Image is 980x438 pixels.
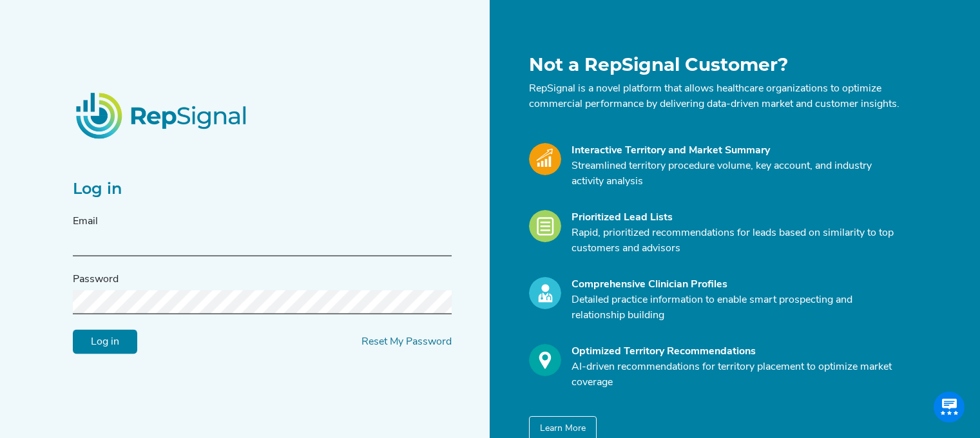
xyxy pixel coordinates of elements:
[529,344,561,376] img: Optimize_Icon.261f85db.svg
[361,337,452,347] a: Reset My Password
[73,214,98,229] label: Email
[73,272,119,287] label: Password
[572,225,900,256] p: Rapid, prioritized recommendations for leads based on similarity to top customers and advisors
[572,277,900,292] div: Comprehensive Clinician Profiles
[572,359,900,390] p: AI-driven recommendations for territory placement to optimize market coverage
[529,277,561,309] img: Profile_Icon.739e2aba.svg
[529,210,561,242] img: Leads_Icon.28e8c528.svg
[529,81,900,112] p: RepSignal is a novel platform that allows healthcare organizations to optimize commercial perform...
[572,158,900,189] p: Streamlined territory procedure volume, key account, and industry activity analysis
[572,143,900,158] div: Interactive Territory and Market Summary
[60,77,265,154] img: RepSignalLogo.20539ed3.png
[529,143,561,175] img: Market_Icon.a700a4ad.svg
[572,210,900,225] div: Prioritized Lead Lists
[73,330,137,354] input: Log in
[572,292,900,323] p: Detailed practice information to enable smart prospecting and relationship building
[529,54,900,76] h1: Not a RepSignal Customer?
[73,180,452,198] h2: Log in
[572,344,900,359] div: Optimized Territory Recommendations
